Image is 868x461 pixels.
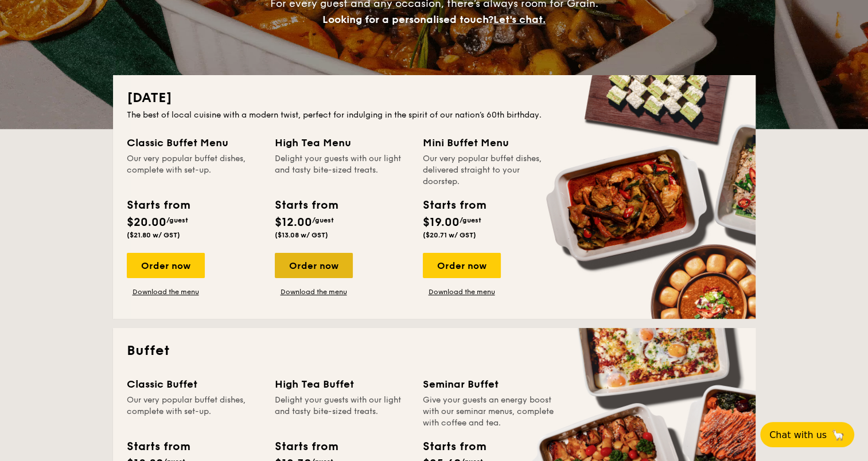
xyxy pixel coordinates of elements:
div: Order now [423,253,501,278]
div: Seminar Buffet [423,376,557,392]
div: Mini Buffet Menu [423,135,557,151]
span: /guest [460,216,481,224]
div: Starts from [275,197,337,214]
span: /guest [312,216,334,224]
span: ($20.71 w/ GST) [423,231,476,239]
span: Let's chat. [493,13,546,26]
a: Download the menu [127,287,205,296]
div: Starts from [423,197,485,214]
span: $19.00 [423,216,460,229]
div: Our very popular buffet dishes, complete with set-up. [127,153,261,187]
a: Download the menu [275,287,353,296]
div: Classic Buffet [127,376,261,392]
span: ($13.08 w/ GST) [275,231,328,239]
h2: Buffet [127,342,742,360]
div: Order now [127,253,205,278]
span: /guest [166,216,188,224]
h2: [DATE] [127,89,742,107]
a: Download the menu [423,287,501,296]
div: Delight your guests with our light and tasty bite-sized treats. [275,394,409,429]
span: $12.00 [275,216,312,229]
div: Classic Buffet Menu [127,135,261,151]
div: The best of local cuisine with a modern twist, perfect for indulging in the spirit of our nation’... [127,110,742,121]
div: Our very popular buffet dishes, complete with set-up. [127,394,261,429]
div: High Tea Buffet [275,376,409,392]
div: Starts from [275,438,337,455]
div: Starts from [423,438,485,455]
button: Chat with us🦙 [760,422,854,447]
span: ($21.80 w/ GST) [127,231,180,239]
div: Order now [275,253,353,278]
div: High Tea Menu [275,135,409,151]
div: Delight your guests with our light and tasty bite-sized treats. [275,153,409,187]
div: Give your guests an energy boost with our seminar menus, complete with coffee and tea. [423,394,557,429]
div: Our very popular buffet dishes, delivered straight to your doorstep. [423,153,557,187]
span: Chat with us [769,429,827,440]
div: Starts from [127,197,189,214]
span: 🦙 [831,428,845,442]
span: Looking for a personalised touch? [322,13,493,26]
div: Starts from [127,438,189,455]
span: $20.00 [127,216,166,229]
